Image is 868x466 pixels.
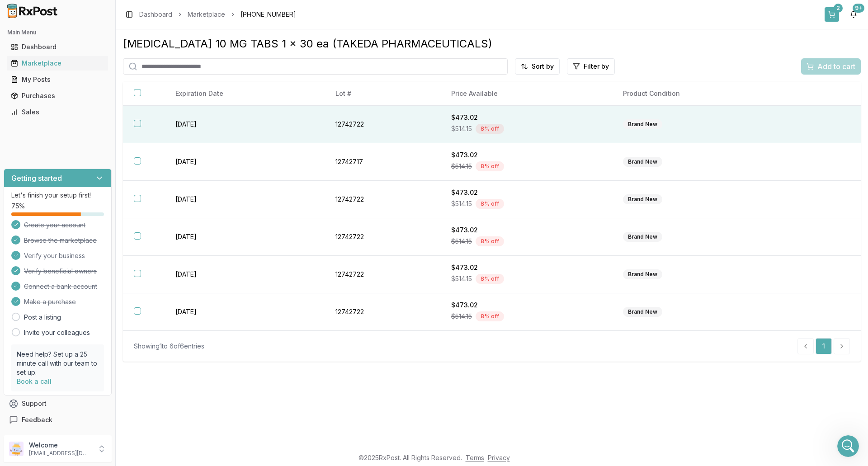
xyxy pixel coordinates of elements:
div: JEFFREY says… [7,142,174,163]
a: Post a listing [24,313,61,322]
span: Filter by [584,62,609,71]
iframe: Intercom live chat [837,435,859,457]
span: Verify your business [24,251,85,260]
p: Welcome [29,441,92,450]
a: Invite your colleagues [24,328,90,337]
th: Lot # [325,82,440,106]
div: I accidentally marked the [MEDICAL_DATA] ordered [DATE] as received. but it obviously wasnt yet [33,264,174,302]
a: 2 [825,7,839,22]
div: We will take the [MEDICAL_DATA] 0.25 please and I will have [PERSON_NAME] get back to you on the ... [33,44,174,90]
td: [DATE] [165,181,325,218]
div: Brand New [623,307,662,317]
img: Profile image for Manuel [26,5,40,19]
button: Sort by [515,58,560,75]
td: 12742722 [325,293,440,331]
span: Create your account [24,221,85,230]
button: go back [6,4,23,21]
div: JEFFREY says… [7,44,174,97]
a: Marketplace [7,55,108,71]
p: [EMAIL_ADDRESS][DOMAIN_NAME] [29,450,92,457]
div: thank you [127,163,174,183]
div: JEFFREY says… [7,163,174,184]
a: Dashboard [7,39,108,55]
th: Expiration Date [165,82,325,106]
button: 9+ [846,7,861,22]
div: Brand New [623,119,662,129]
div: If we submit them together the [MEDICAL_DATA] will get free ground shipping did you want me to wa... [7,98,148,135]
button: Sales [4,105,112,119]
button: Feedback [4,412,112,428]
div: 2 [834,4,843,13]
p: Let's finish your setup first! [11,191,104,200]
button: Dashboard [4,40,112,54]
div: We will take the [MEDICAL_DATA] 0.25 please and I will have [PERSON_NAME] get back to you on the ... [40,49,166,85]
img: RxPost Logo [4,4,61,18]
div: Thank you [126,237,174,257]
button: My Posts [4,72,112,87]
div: $473.02 [451,263,601,272]
td: 12742722 [325,181,440,218]
th: Product Condition [612,82,793,106]
div: Thank you [133,243,166,252]
button: Purchases [4,89,112,103]
a: Terms [466,454,484,461]
textarea: Message… [8,277,173,292]
div: Manuel says… [7,98,174,142]
div: [MEDICAL_DATA] 10 MG TABS 1 x 30 ea (TAKEDA PHARMACEUTICALS) [123,37,861,51]
div: $473.02 [451,301,601,310]
div: If we submit them together the [MEDICAL_DATA] will get free ground shipping did you want me to wa... [14,103,141,130]
div: 8 % off [476,124,504,134]
div: My Posts [11,75,104,84]
div: $473.02 [451,113,601,122]
p: Active in the last 15m [44,11,108,20]
button: Upload attachment [43,296,50,303]
div: 8 % off [476,236,504,246]
span: $514.15 [451,162,472,171]
span: Make a purchase [24,297,76,306]
span: Connect a bank account [24,282,97,291]
button: Filter by [567,58,615,75]
td: 12742717 [325,143,440,181]
div: $473.02 [451,151,601,160]
a: 1 [816,338,832,354]
div: JEFFREY says… [7,184,174,211]
div: Brand New [623,269,662,279]
div: no go for it [124,142,174,162]
div: Marketplace [11,59,104,68]
a: Privacy [488,454,510,461]
div: Showing 1 to 6 of 6 entries [134,342,204,351]
a: Book a call [17,377,52,385]
div: 8 % off [476,311,504,321]
td: [DATE] [165,293,325,331]
div: I accidentally marked the [MEDICAL_DATA] ordered [DATE] as received. but it obviously wasnt yet [40,270,166,297]
nav: pagination [797,338,850,354]
div: $473.02 [451,226,601,235]
button: Marketplace [4,56,112,71]
td: 12742722 [325,256,440,293]
div: I submitted both for you! [14,216,94,225]
td: [DATE] [165,256,325,293]
div: no go for it [132,148,166,157]
a: My Posts [7,71,108,88]
span: Sort by [532,62,554,71]
div: $473.02 [451,188,601,197]
h3: Getting started [11,173,62,184]
button: Gif picker [28,296,36,303]
span: 75 % [11,202,25,211]
td: 12742722 [325,218,440,256]
button: Support [4,395,112,412]
span: $514.15 [451,312,472,321]
button: Emoji picker [14,296,21,303]
nav: breadcrumb [139,10,296,19]
div: JEFFREY says… [7,237,174,264]
div: Sales [11,108,104,117]
div: Brand New [623,157,662,167]
div: 8 % off [476,274,504,284]
span: $514.15 [451,199,472,208]
h2: Main Menu [7,29,108,36]
div: Purchases [11,91,104,100]
th: Price Available [440,82,612,106]
div: Manuel says… [7,210,174,237]
a: Purchases [7,88,108,104]
div: Brand New [623,194,662,204]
